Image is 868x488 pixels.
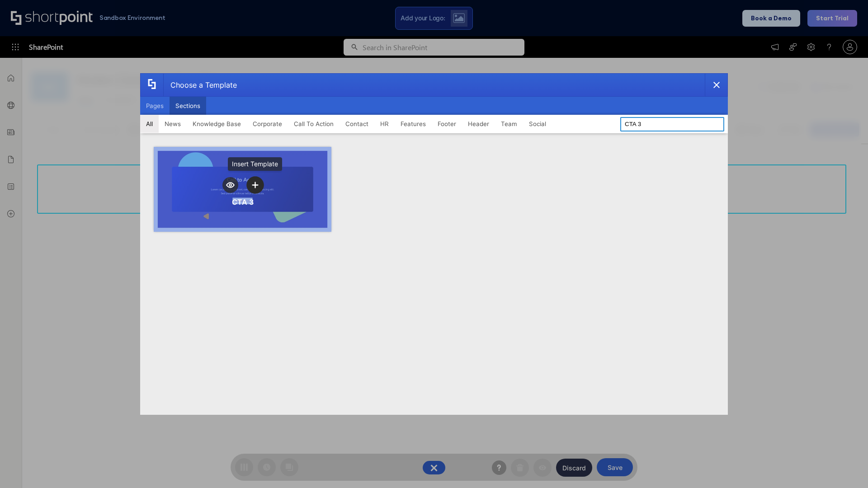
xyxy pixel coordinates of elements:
[140,73,728,415] div: template selector
[523,115,552,133] button: Social
[340,115,374,133] button: Contact
[163,74,237,96] div: Choose a Template
[187,115,247,133] button: Knowledge Base
[247,115,288,133] button: Corporate
[170,97,206,115] button: Sections
[140,115,159,133] button: All
[395,115,432,133] button: Features
[823,445,868,488] iframe: Chat Widget
[620,117,724,131] input: Search
[232,197,254,206] div: CTA 3
[432,115,462,133] button: Footer
[374,115,395,133] button: HR
[288,115,340,133] button: Call To Action
[495,115,523,133] button: Team
[462,115,495,133] button: Header
[159,115,187,133] button: News
[140,97,170,115] button: Pages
